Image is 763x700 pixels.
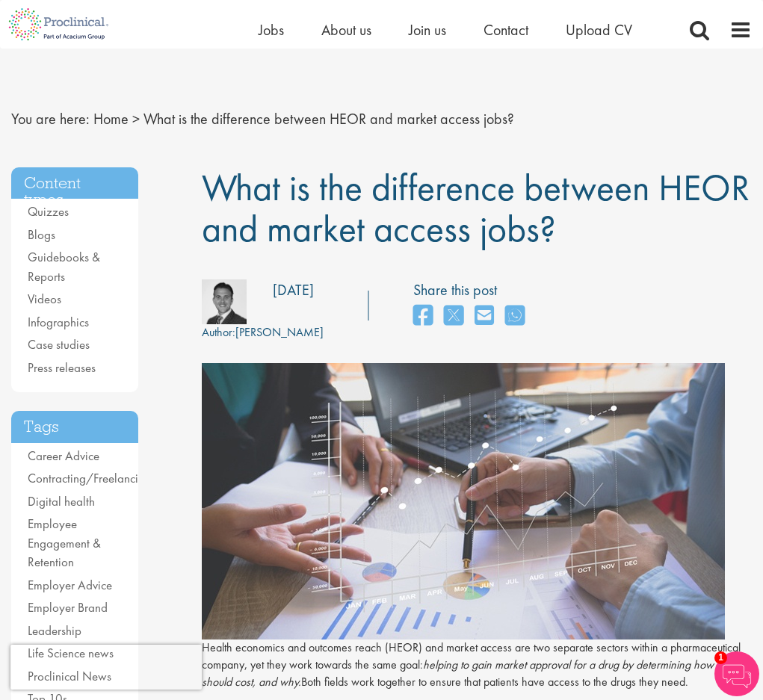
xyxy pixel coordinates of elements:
a: Case studies [28,336,90,353]
a: Guidebooks & Reports [28,249,100,285]
a: share on twitter [444,300,463,332]
a: About us [321,20,371,40]
h3: Tags [11,411,138,443]
img: Chatbot [714,651,759,696]
a: Upload CV [566,20,632,40]
label: Share this post [413,279,532,301]
span: Author: [202,324,235,340]
a: Leadership [28,622,81,639]
img: b595f24c-d97e-4536-eeaf-08d5db7ba96c [202,279,247,324]
span: You are here: [11,109,90,128]
a: Contracting/Freelancing [28,470,151,486]
a: Employee Engagement & Retention [28,515,101,570]
span: What is the difference between HEOR and market access jobs? [202,164,750,253]
a: Employer Brand [28,599,108,616]
span: > [132,109,140,128]
a: Quizzes [28,203,69,220]
a: Press releases [28,359,96,376]
a: Career Advice [28,447,99,464]
a: Jobs [259,20,284,40]
a: breadcrumb link [93,109,129,128]
a: Contact [484,20,528,40]
span: 1 [714,651,727,664]
a: Videos [28,291,61,307]
div: [DATE] [273,279,314,301]
a: Infographics [28,314,89,330]
a: Digital health [28,493,95,509]
a: Blogs [28,226,55,243]
a: share on facebook [413,300,433,332]
iframe: reCAPTCHA [10,645,202,690]
i: helping to gain market approval for a drug by determining how much it should cost, and why. [202,657,749,690]
h3: Content types [11,167,138,199]
a: share on whats app [505,300,525,332]
p: Health economics and outcomes reach (HEOR) and market access are two separate sectors within a ph... [202,639,752,691]
span: What is the difference between HEOR and market access jobs? [143,109,514,128]
img: recruitment%2520blog%2520numhom-1%5B1%5D.jpg [202,363,725,639]
a: share on email [475,300,494,332]
a: Join us [409,20,446,40]
div: [PERSON_NAME] [202,324,324,341]
a: Employer Advice [28,577,112,593]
